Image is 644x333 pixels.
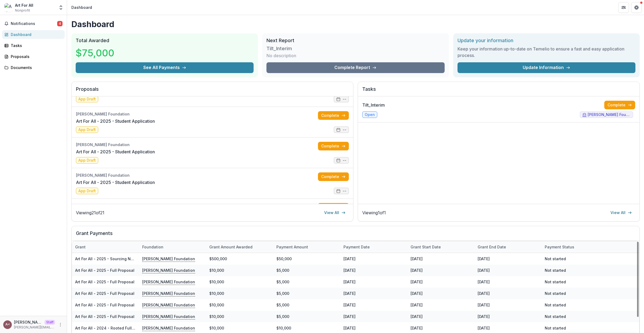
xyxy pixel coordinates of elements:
[75,303,134,307] a: Art For All - 2025 - Full Proposal
[318,142,349,150] a: Complete
[541,253,609,265] div: Not started
[541,241,609,253] div: Payment status
[604,101,635,109] a: Complete
[458,62,635,73] a: Update Information
[266,52,296,59] p: No description
[407,241,474,253] div: Grant start date
[142,256,195,262] p: [PERSON_NAME] Foundation
[273,299,340,311] div: $5,000
[139,241,206,253] div: Foundation
[340,253,407,265] div: [DATE]
[76,46,116,60] h3: $75,000
[75,314,134,319] a: Art For All - 2025 - Full Proposal
[631,2,642,13] button: Get Help
[76,179,155,186] a: Art For All - 2025 - Student Application
[72,241,139,253] div: Grant
[206,299,273,311] div: $10,000
[273,241,340,253] div: Payment Amount
[76,209,104,216] p: Viewing 21 of 21
[206,241,273,253] div: Grant amount awarded
[541,288,609,299] div: Not started
[340,276,407,288] div: [DATE]
[75,291,134,296] a: Art For All - 2025 - Full Proposal
[273,276,340,288] div: $5,000
[75,268,134,273] a: Art For All - 2025 - Full Proposal
[76,62,254,73] button: See All Payments
[340,288,407,299] div: [DATE]
[2,52,65,61] a: Proposals
[407,265,474,276] div: [DATE]
[75,280,134,284] a: Art For All - 2025 - Full Proposal
[541,244,577,250] div: Payment status
[273,311,340,322] div: $5,000
[407,276,474,288] div: [DATE]
[4,3,13,12] img: Art For All
[2,19,65,28] button: Notifications4
[318,203,349,212] a: Complete
[541,311,609,322] div: Not started
[57,321,64,328] button: More
[474,244,509,250] div: Grant end date
[474,276,541,288] div: [DATE]
[273,253,340,265] div: $50,000
[142,302,195,308] p: [PERSON_NAME] Foundation
[142,313,195,319] p: [PERSON_NAME] Foundation
[340,299,407,311] div: [DATE]
[340,241,407,253] div: Payment date
[206,288,273,299] div: $10,000
[75,256,139,261] a: Art For All - 2025 - Sourcing Notes
[75,326,154,330] a: Art For All - 2024 - Rooted Full Application
[11,21,57,26] span: Notifications
[142,325,195,331] p: [PERSON_NAME] Foundation
[206,265,273,276] div: $10,000
[11,65,60,70] div: Documents
[72,244,89,250] div: Grant
[407,311,474,322] div: [DATE]
[362,86,635,96] h2: Tasks
[76,118,155,124] a: Art For All - 2025 - Student Application
[76,38,254,44] h2: Total Awarded
[266,46,307,52] h3: Tilt_Interim
[458,46,635,59] h3: Keep your information up-to-date on Temelio to ensure a fast and easy application process.
[57,21,63,26] span: 4
[15,8,30,13] span: Nonprofit
[474,241,541,253] div: Grant end date
[273,288,340,299] div: $5,000
[474,288,541,299] div: [DATE]
[618,2,629,13] button: Partners
[45,320,55,325] p: Staff
[318,172,349,181] a: Complete
[71,5,92,10] div: Dashboard
[69,3,94,11] nav: breadcrumb
[474,253,541,265] div: [DATE]
[474,311,541,322] div: [DATE]
[541,276,609,288] div: Not started
[206,311,273,322] div: $10,000
[142,290,195,296] p: [PERSON_NAME] Foundation
[273,265,340,276] div: $5,000
[139,244,167,250] div: Foundation
[407,288,474,299] div: [DATE]
[607,208,635,217] a: View All
[362,209,386,216] p: Viewing 1 of 1
[474,265,541,276] div: [DATE]
[407,299,474,311] div: [DATE]
[206,244,256,250] div: Grant amount awarded
[142,267,195,273] p: [PERSON_NAME] Foundation
[76,86,349,96] h2: Proposals
[2,41,65,50] a: Tasks
[407,244,444,250] div: Grant start date
[273,244,311,250] div: Payment Amount
[11,54,60,59] div: Proposals
[407,253,474,265] div: [DATE]
[76,149,155,155] a: Art For All - 2025 - Student Application
[71,19,640,29] h1: Dashboard
[11,32,60,37] div: Dashboard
